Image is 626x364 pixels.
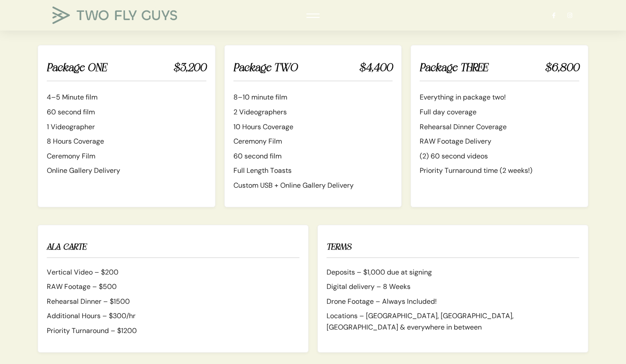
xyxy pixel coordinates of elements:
[327,240,579,258] h4: TERMS
[47,59,206,82] h3: Package ONE
[47,325,299,337] li: Priority Turnaround – $1200
[173,59,206,76] span: $3,200
[327,267,579,278] li: Deposits – $1,000 due at signing
[47,165,206,176] li: Online Gallery Delivery
[52,7,177,24] img: TWO FLY GUYS MEDIA
[233,180,393,191] li: Custom USB + Online Gallery Delivery
[420,151,579,162] li: (2) 60 second videos
[327,296,579,307] li: Drone Footage – Always Included!
[47,106,206,118] li: 60 second film
[47,151,206,162] li: Ceremony Film
[52,7,184,24] a: TWO FLY GUYS MEDIA TWO FLY GUYS MEDIA
[233,136,393,147] li: Ceremony Film
[420,165,579,176] li: Priority Turnaround time (2 weeks!)
[47,296,299,307] li: Rehearsal Dinner – $1500
[420,136,579,147] li: RAW Footage Delivery
[38,7,588,30] h1: Pricing Guide
[233,106,393,118] li: 2 Videographers
[420,121,579,133] li: Rehearsal Dinner Coverage
[47,310,299,322] li: Additional Hours – $300/hr
[233,165,393,176] li: Full Length Toasts
[359,59,393,76] span: $4,400
[47,267,299,278] li: Vertical Video – $200
[233,121,393,133] li: 10 Hours Coverage
[47,240,299,258] h4: ALA CARTE
[47,136,206,147] li: 8 Hours Coverage
[327,281,579,292] li: Digital delivery – 8 Weeks
[420,59,579,82] h3: Package THREE
[545,59,579,76] span: $6,800
[420,92,579,103] li: Everything in package two!
[47,281,299,292] li: RAW Footage – $500
[233,92,393,103] li: 8–10 minute film
[420,106,579,118] li: Full day coverage
[327,310,579,333] li: Locations – [GEOGRAPHIC_DATA], [GEOGRAPHIC_DATA], [GEOGRAPHIC_DATA] & everywhere in between
[47,92,206,103] li: 4–5 Minute film
[47,121,206,133] li: 1 Videographer
[233,59,393,82] h3: Package TWO
[233,151,393,162] li: 60 second film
